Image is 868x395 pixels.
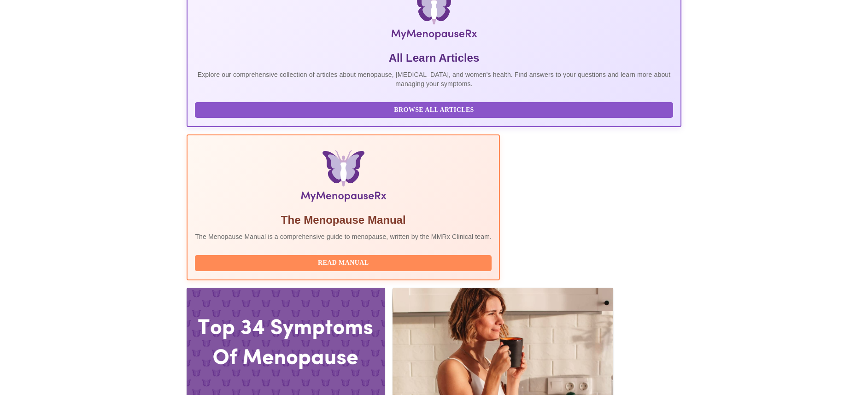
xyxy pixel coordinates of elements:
[242,150,445,205] img: Menopause Manual
[195,105,675,113] a: Browse All Articles
[195,51,673,65] h5: All Learn Articles
[195,102,673,118] button: Browse All Articles
[195,213,492,227] h5: The Menopause Manual
[195,258,494,266] a: Read Manual
[195,70,673,88] p: Explore our comprehensive collection of articles about menopause, [MEDICAL_DATA], and women's hea...
[195,255,492,271] button: Read Manual
[195,232,492,241] p: The Menopause Manual is a comprehensive guide to menopause, written by the MMRx Clinical team.
[204,105,663,116] span: Browse All Articles
[204,257,482,269] span: Read Manual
